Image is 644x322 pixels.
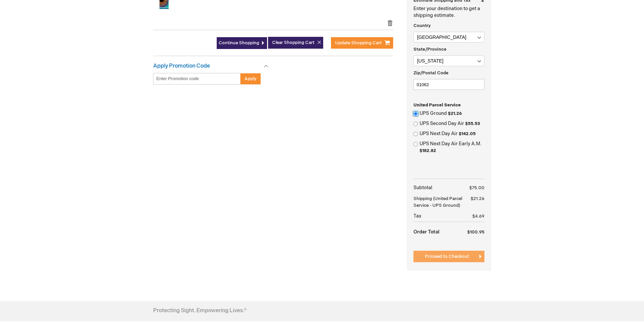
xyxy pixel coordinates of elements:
h4: Protecting Sight. Empowering Lives.® [153,308,246,314]
p: Enter your destination to get a shipping estimate. [413,5,484,19]
button: Clear Shopping Cart [268,37,323,49]
span: $21.26 [448,111,462,116]
label: UPS Second Day Air [420,120,484,127]
label: UPS Next Day Air Early A.M. [420,141,484,154]
button: Apply [240,73,261,84]
span: (United Parcel Service - UPS Ground) [413,196,462,208]
span: Update Shopping Cart [335,40,382,46]
span: $142.05 [459,131,476,137]
span: Country [413,23,431,28]
span: Zip/Postal Code [413,70,449,76]
span: $75.00 [469,185,484,191]
span: $55.53 [465,121,480,126]
span: $21.26 [471,196,484,201]
span: $182.82 [420,148,436,153]
span: Clear Shopping Cart [272,40,314,45]
span: $100.95 [467,229,484,235]
th: Tax [413,211,464,222]
span: Proceed to Checkout [425,254,469,259]
span: Shipping [413,196,432,201]
strong: Apply Promotion Code [153,63,210,69]
span: United Parcel Service [413,102,461,108]
input: Enter Promotion code [153,73,241,84]
th: Subtotal [413,182,464,193]
strong: Order Total [413,226,439,238]
a: Continue Shopping [217,37,267,49]
span: $4.69 [472,214,484,219]
label: UPS Ground [420,110,484,117]
span: State/Province [413,47,447,52]
label: UPS Next Day Air [420,130,484,137]
button: Update Shopping Cart [331,37,393,49]
span: Continue Shopping [219,40,259,46]
span: Apply [244,76,257,81]
button: Proceed to Checkout [413,251,484,262]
